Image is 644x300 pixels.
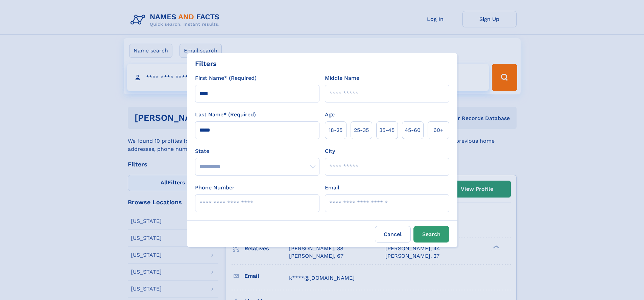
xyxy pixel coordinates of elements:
[325,147,335,155] label: City
[379,126,395,134] span: 35‑45
[325,184,339,192] label: Email
[354,126,369,134] span: 25‑35
[195,147,319,155] label: State
[325,111,335,119] label: Age
[325,74,359,82] label: Middle Name
[195,184,235,192] label: Phone Number
[433,126,444,134] span: 60+
[195,74,257,82] label: First Name* (Required)
[329,126,342,134] span: 18‑25
[195,111,256,119] label: Last Name* (Required)
[405,126,421,134] span: 45‑60
[413,226,449,243] button: Search
[195,59,217,69] div: Filters
[375,226,411,243] label: Cancel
